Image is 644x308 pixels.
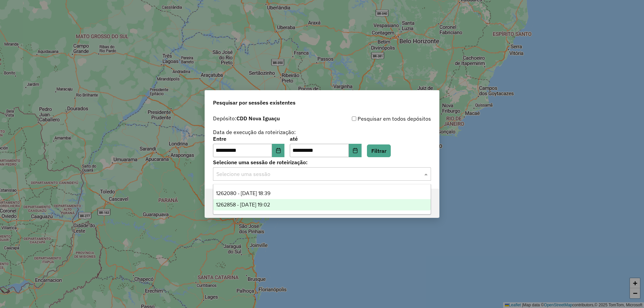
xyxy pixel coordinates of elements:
span: 1262858 - [DATE] 19:02 [216,202,270,207]
div: Pesquisar em todos depósitos [322,115,431,123]
strong: CDD Nova Iguaçu [236,115,280,122]
button: Choose Date [349,144,362,157]
label: Data de execução da roteirização: [213,128,296,136]
ng-dropdown-panel: Options list [213,184,431,214]
span: Pesquisar por sessões existentes [213,99,296,107]
button: Filtrar [367,144,391,157]
label: Depósito: [213,114,280,122]
span: 1262080 - [DATE] 18:39 [216,190,270,196]
label: Selecione uma sessão de roteirização: [213,158,431,166]
label: até [290,135,361,143]
label: Entre [213,135,284,143]
button: Choose Date [272,144,285,157]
